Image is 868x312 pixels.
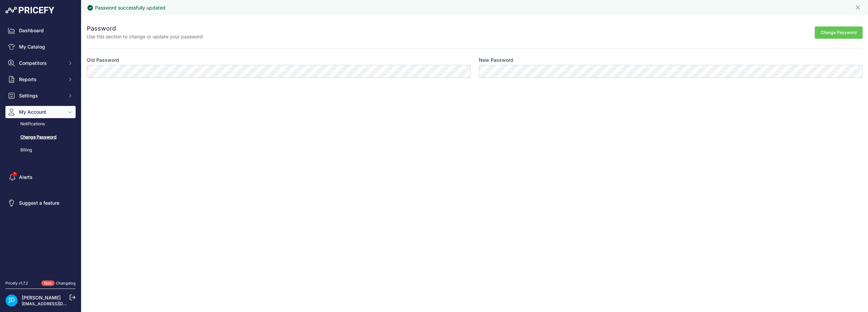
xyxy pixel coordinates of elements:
button: My Account [5,106,76,118]
a: My Catalog [5,41,76,53]
a: Change Password [5,131,76,143]
span: New [41,280,55,286]
button: Close [854,3,863,11]
span: Reports [19,76,63,83]
a: [PERSON_NAME] [22,295,61,300]
img: Pricefy Logo [5,7,54,14]
span: Competitors [19,60,63,67]
nav: Sidebar [5,24,76,272]
p: Use this section to change or update your password [87,33,203,40]
a: Dashboard [5,24,76,37]
label: New Password [479,57,863,63]
span: My Account [19,109,63,115]
a: [EMAIL_ADDRESS][DOMAIN_NAME] [22,301,93,306]
a: Suggest a feature [5,197,76,209]
button: Change Password [815,26,863,39]
h2: Password [87,24,203,33]
span: Settings [19,92,63,99]
a: Notifications [5,118,76,130]
label: Old Password [87,57,471,63]
button: Reports [5,73,76,86]
div: Pricefy v1.7.2 [5,280,28,286]
div: Password successfully updated [95,4,165,11]
a: Alerts [5,171,76,183]
a: Changelog [56,281,76,286]
div: Billing [5,144,76,156]
button: Settings [5,90,76,102]
button: Competitors [5,57,76,69]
